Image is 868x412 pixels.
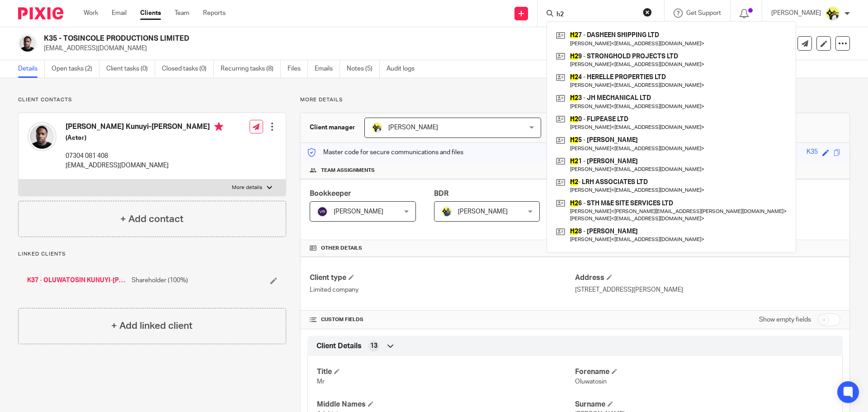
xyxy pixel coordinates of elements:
a: Recurring tasks (8) [221,60,281,78]
p: Master code for secure communications and files [307,148,463,157]
a: Closed tasks (0) [162,60,214,78]
a: Files [288,60,308,78]
span: BDR [434,190,448,197]
img: Carine-Starbridge.jpg [372,122,382,133]
span: Client Details [316,341,362,351]
h4: Forename [575,367,833,377]
h2: K35 - TOSINCOLE PRODUCTIONS LIMITED [44,34,590,43]
a: Open tasks (2) [52,60,99,78]
a: Reports [203,9,226,18]
span: Team assignments [321,167,375,174]
span: [PERSON_NAME] [334,208,383,215]
p: More details [232,184,262,191]
span: [PERSON_NAME] [458,208,508,215]
h4: Middle Names [317,400,575,409]
input: Search [556,11,637,19]
a: Notes (5) [347,60,380,78]
img: square.jpg [18,34,37,53]
div: K35 [807,147,818,158]
a: Email [112,9,127,18]
h4: + Add linked client [111,319,193,333]
h3: Client manager [310,123,355,132]
span: Other details [321,245,362,252]
img: Carine-Starbridge.jpg [826,6,840,21]
img: Pixie [18,7,63,19]
img: svg%3E [317,206,328,217]
p: More details [300,96,850,104]
img: Dennis-Starbridge.jpg [441,206,452,217]
span: Bookkeeper [310,190,351,197]
p: Limited company [310,285,575,294]
a: Emails [315,60,340,78]
p: [EMAIL_ADDRESS][DOMAIN_NAME] [66,161,223,170]
h4: CUSTOM FIELDS [310,316,575,323]
button: Clear [643,8,652,17]
a: K37 - OLUWATOSIN KUNUYI-[PERSON_NAME] [27,276,127,285]
img: square%20(1).jpg [28,122,57,151]
p: 07304 081 408 [66,152,223,161]
h4: Client type [310,273,575,283]
span: 13 [370,341,377,350]
a: Work [84,9,98,18]
h4: + Add contact [120,212,184,226]
span: Get Support [686,10,721,16]
h4: [PERSON_NAME] Kunuyi-[PERSON_NAME] [66,122,223,133]
h5: (Actor) [66,133,223,142]
span: [PERSON_NAME] [388,124,438,131]
span: Mr [317,379,325,385]
a: Team [175,9,189,18]
a: Details [18,60,45,78]
i: Primary [214,122,223,131]
h4: Title [317,367,575,377]
span: Oluwatosin [575,379,607,385]
span: Shareholder (100%) [132,276,188,285]
a: Clients [140,9,161,18]
label: Show empty fields [759,315,811,324]
a: Client tasks (0) [106,60,155,78]
a: Audit logs [387,60,421,78]
p: Linked clients [18,251,286,258]
h4: Address [575,273,840,283]
p: Client contacts [18,96,286,104]
h4: Surname [575,400,833,409]
p: [STREET_ADDRESS][PERSON_NAME] [575,285,840,294]
p: [PERSON_NAME] [771,9,821,18]
p: [EMAIL_ADDRESS][DOMAIN_NAME] [44,44,727,53]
